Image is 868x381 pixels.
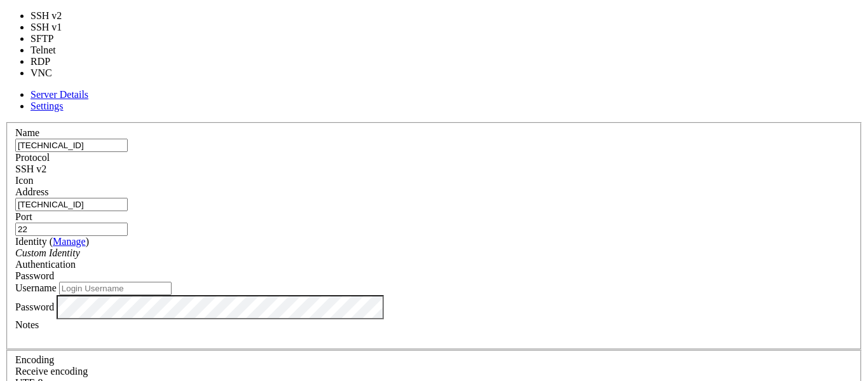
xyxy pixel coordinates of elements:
div: Password [15,270,853,282]
label: Encoding [15,354,54,365]
input: Host Name or IP [15,198,128,211]
a: Settings [31,100,64,111]
input: Port Number [15,223,128,236]
span: ( ) [50,236,89,247]
label: Protocol [15,152,50,163]
li: VNC [31,67,74,79]
label: Identity [15,236,89,247]
label: Set the expected encoding for data received from the host. If the encodings do not match, visual ... [15,366,88,377]
input: Login Username [59,282,172,295]
li: SSH v2 [31,10,74,22]
i: Custom Identity [15,247,80,258]
label: Username [15,282,57,293]
input: Server Name [15,139,128,152]
div: Custom Identity [15,247,853,259]
label: Password [15,301,54,312]
label: Icon [15,175,33,186]
li: RDP [31,56,74,67]
div: SSH v2 [15,163,853,175]
li: SFTP [31,33,74,45]
span: SSH v2 [15,163,46,174]
span: Password [15,270,54,281]
label: Port [15,211,32,222]
a: Manage [53,236,86,247]
label: Address [15,186,48,197]
li: Telnet [31,45,74,56]
label: Notes [15,319,39,330]
li: SSH v1 [31,22,74,33]
label: Authentication [15,259,76,270]
a: Server Details [31,89,88,100]
label: Name [15,127,39,138]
